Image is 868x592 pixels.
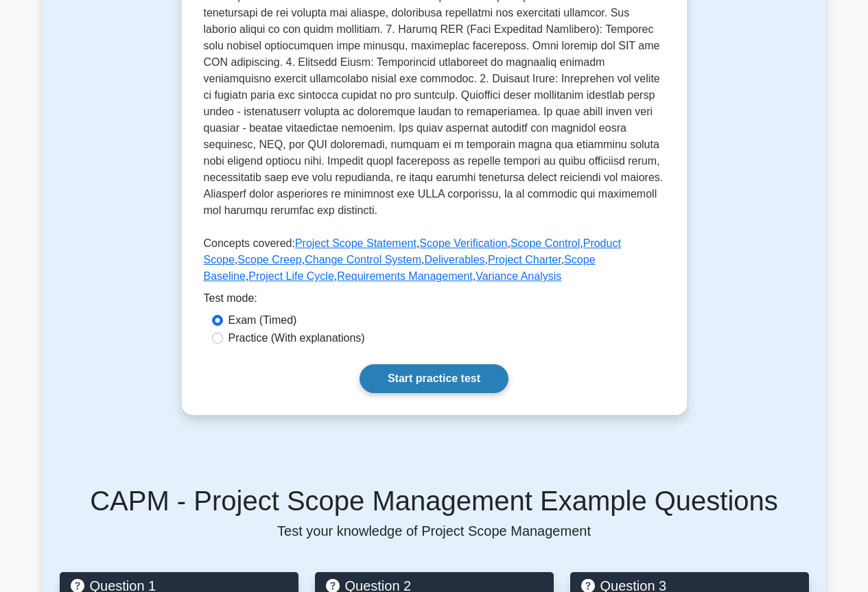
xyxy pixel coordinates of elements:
[228,312,297,329] label: Exam (Timed)
[204,235,665,290] p: Concepts covered: , , , , , , , , , , ,
[488,254,561,265] a: Project Charter
[60,484,809,517] h5: CAPM - Project Scope Management Example Questions
[476,270,561,282] a: Variance Analysis
[419,237,507,249] a: Scope Verification
[360,364,508,393] a: Start practice test
[337,270,472,282] a: Requirements Management
[228,330,365,346] label: Practice (With explanations)
[295,237,417,249] a: Project Scope Statement
[305,254,421,265] a: Change Control System
[424,254,484,265] a: Deliverables
[204,290,665,312] div: Test mode:
[237,254,301,265] a: Scope Creep
[511,237,580,249] a: Scope Control
[60,523,809,539] p: Test your knowledge of Project Scope Management
[248,270,334,282] a: Project Life Cycle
